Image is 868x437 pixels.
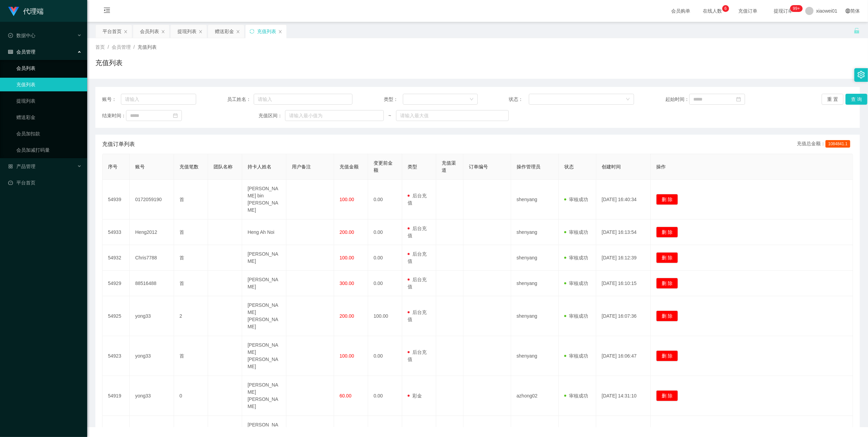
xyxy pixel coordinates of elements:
[214,164,233,169] span: 团队名称
[340,393,351,398] span: 60.00
[368,296,402,336] td: 100.00
[656,164,666,169] span: 操作
[564,313,588,319] span: 审核成功
[509,96,529,103] span: 状态：
[724,5,727,12] p: 6
[112,44,131,50] span: 会员管理
[564,353,588,359] span: 审核成功
[199,30,203,34] i: 图标: close
[511,245,559,271] td: shenyang
[596,336,651,376] td: [DATE] 16:06:47
[469,164,488,169] span: 订单编号
[408,226,427,238] span: 后台充值
[8,8,44,14] a: 代理端
[470,97,474,102] i: 图标: down
[124,30,128,34] i: 图标: close
[857,71,865,78] i: 图标: setting
[736,97,741,102] i: 图标: calendar
[511,376,559,416] td: azhong02
[177,25,196,38] div: 提现列表
[138,44,157,50] span: 充值列表
[108,44,109,50] span: /
[8,33,35,38] span: 数据中心
[340,197,354,202] span: 100.00
[95,58,123,68] h1: 充值列表
[236,30,240,34] i: 图标: close
[340,164,359,169] span: 充值金额
[511,180,559,220] td: shenyang
[368,180,402,220] td: 0.00
[102,180,130,220] td: 54939
[8,164,13,169] i: 图标: appstore-o
[161,30,165,34] i: 图标: close
[368,376,402,416] td: 0.00
[797,140,853,148] div: 充值总金额：
[173,113,178,118] i: 图标: calendar
[822,94,843,105] button: 重 置
[340,229,354,235] span: 200.00
[442,160,456,173] span: 充值渠道
[174,376,208,416] td: 0
[102,140,135,148] span: 充值订单列表
[285,110,384,121] input: 请输入最小值为
[368,336,402,376] td: 0.00
[340,255,354,260] span: 100.00
[517,164,540,169] span: 操作管理员
[8,164,35,169] span: 产品管理
[215,25,234,38] div: 赠送彩金
[384,96,403,103] span: 类型：
[102,376,130,416] td: 54919
[656,311,678,321] button: 删 除
[340,313,354,319] span: 200.00
[564,255,588,260] span: 审核成功
[340,281,354,286] span: 300.00
[242,245,286,271] td: [PERSON_NAME]
[408,251,427,264] span: 后台充值
[396,110,509,121] input: 请输入最大值
[596,220,651,245] td: [DATE] 16:13:54
[174,296,208,336] td: 2
[130,180,174,220] td: 0172059190
[8,33,13,38] i: 图标: check-circle-o
[408,393,422,398] span: 彩金
[102,96,121,103] span: 账号：
[130,220,174,245] td: Heng2012
[16,127,82,140] a: 会员加扣款
[174,245,208,271] td: 首
[108,164,117,169] span: 序号
[292,164,311,169] span: 用户备注
[771,9,796,13] span: 提现订单
[8,7,19,16] img: logo.9652507e.png
[846,9,850,13] i: 图标: global
[130,336,174,376] td: yong33
[242,220,286,245] td: Heng Ah Noi
[846,94,867,105] button: 查 询
[8,176,82,190] a: 图标: dashboard平台首页
[250,29,254,34] i: 图标: sync
[242,180,286,220] td: [PERSON_NAME] bin [PERSON_NAME]
[825,140,850,148] span: 1084841.1
[384,112,396,119] span: ~
[242,296,286,336] td: [PERSON_NAME] [PERSON_NAME]
[121,94,196,105] input: 请输入
[102,296,130,336] td: 54925
[278,30,282,34] i: 图标: close
[511,296,559,336] td: shenyang
[564,281,588,286] span: 审核成功
[248,164,271,169] span: 持卡人姓名
[16,143,82,157] a: 会员加减打码量
[130,271,174,296] td: 88516488
[408,277,427,289] span: 后台充值
[257,25,276,38] div: 充值列表
[102,25,122,38] div: 平台首页
[242,376,286,416] td: [PERSON_NAME] [PERSON_NAME]
[102,112,126,119] span: 结束时间：
[722,5,729,12] sup: 6
[408,193,427,206] span: 后台充值
[854,28,860,34] i: 图标: unlock
[511,336,559,376] td: shenyang
[16,110,82,124] a: 赠送彩金
[95,44,105,50] span: 首页
[130,296,174,336] td: yong33
[602,164,621,169] span: 创建时间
